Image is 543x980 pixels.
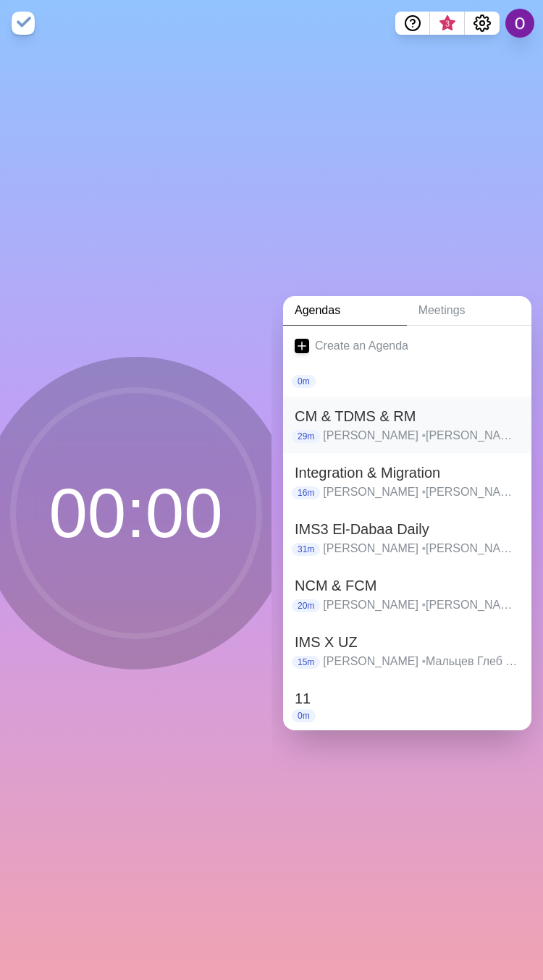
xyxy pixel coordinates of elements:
[295,575,520,596] h2: NCM & FCM
[295,518,520,540] h2: IMS3 El-Dabaa Daily
[292,543,320,556] p: 31m
[12,12,35,35] img: timeblocks logo
[292,599,320,612] p: 20m
[295,405,520,427] h2: CM & TDMS & RM
[283,326,531,366] a: Create an Agenda
[292,656,320,669] p: 15m
[295,631,520,653] h2: IMS X UZ
[323,540,520,557] p: [PERSON_NAME] [PERSON_NAME] [PERSON_NAME] [PERSON_NAME] [PERSON_NAME] [PERSON_NAME] [PERSON_NAME]...
[465,12,500,35] button: Settings
[395,12,430,35] button: Help
[421,542,426,554] span: •
[421,429,426,442] span: •
[323,427,520,444] p: [PERSON_NAME] [PERSON_NAME] [PERSON_NAME] [PERSON_NAME] [PERSON_NAME] [PERSON_NAME] [PERSON_NAME]...
[292,430,320,443] p: 29m
[295,688,520,709] h2: 11
[323,596,520,614] p: [PERSON_NAME] [PERSON_NAME] [PERSON_NAME] [PERSON_NAME] [PERSON_NAME] [PERSON_NAME] [PERSON_NAME]...
[421,486,426,498] span: •
[295,462,520,483] h2: Integration & Migration
[323,653,520,670] p: [PERSON_NAME] Мальцев Глеб [PERSON_NAME] [PERSON_NAME] Пуговкин Игорь [PERSON_NAME] [PERSON_NAME]...
[292,709,316,722] p: 0m
[421,599,426,611] span: •
[430,12,465,35] button: What’s new
[323,483,520,501] p: [PERSON_NAME] [PERSON_NAME] [PERSON_NAME] [PERSON_NAME] [PERSON_NAME] [PERSON_NAME] [PERSON_NAME]...
[442,18,453,30] span: 3
[283,296,407,326] a: Agendas
[421,655,426,667] span: •
[292,375,316,388] p: 0m
[407,296,531,326] a: Meetings
[292,486,320,499] p: 16m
